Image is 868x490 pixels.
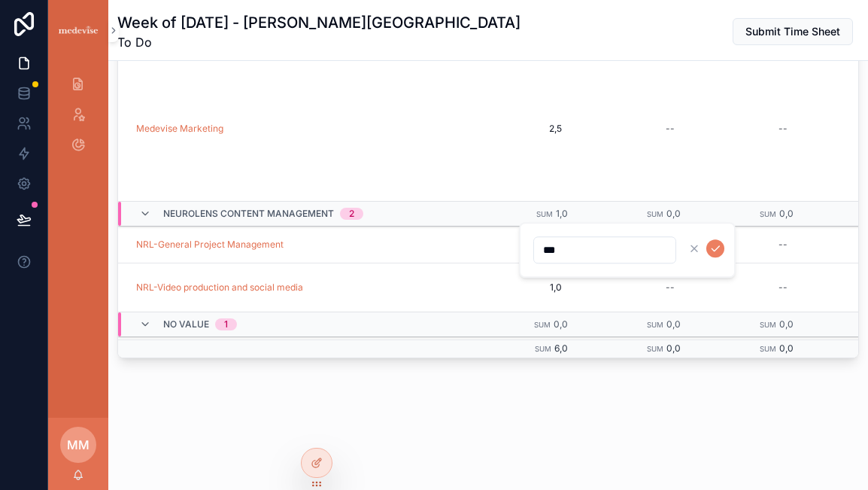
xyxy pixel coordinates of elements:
h1: Week of [DATE] - [PERSON_NAME][GEOGRAPHIC_DATA] [117,12,520,33]
img: App logo [57,24,99,37]
span: MM [67,436,90,454]
button: Submit Time Sheet [733,18,853,45]
span: 1,0 [479,282,562,294]
span: 2,5 [479,123,562,135]
div: scrollable content [48,60,108,178]
a: Medevise Marketing [136,123,223,135]
div: -- [666,123,675,135]
small: Sum [760,345,776,353]
small: Sum [647,321,663,329]
div: -- [778,123,788,135]
small: Sum [647,210,663,218]
span: Neurolens Content Management [163,208,334,220]
div: 2 [349,208,354,220]
small: Sum [760,321,776,329]
div: 1 [224,318,228,330]
div: -- [778,239,788,251]
span: Submit Time Sheet [745,24,840,39]
span: 6,0 [554,342,568,354]
span: 0,0 [666,208,681,219]
span: 0,0 [666,342,681,354]
span: 0,0 [779,318,794,330]
span: 0,0 [779,208,794,219]
div: -- [778,282,788,294]
small: Sum [647,345,663,353]
small: Sum [760,210,776,218]
span: 0,0 [779,342,794,354]
span: 0,0 [554,318,568,330]
span: 0,0 [666,318,681,330]
small: Sum [534,321,551,329]
small: Sum [535,345,551,353]
div: -- [666,282,675,294]
a: NRL-General Project Management [136,239,284,251]
span: To Do [117,33,520,51]
small: Sum [536,210,553,218]
span: No value [163,318,209,330]
a: NRL-Video production and social media [136,282,303,294]
span: 1,0 [556,208,568,219]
